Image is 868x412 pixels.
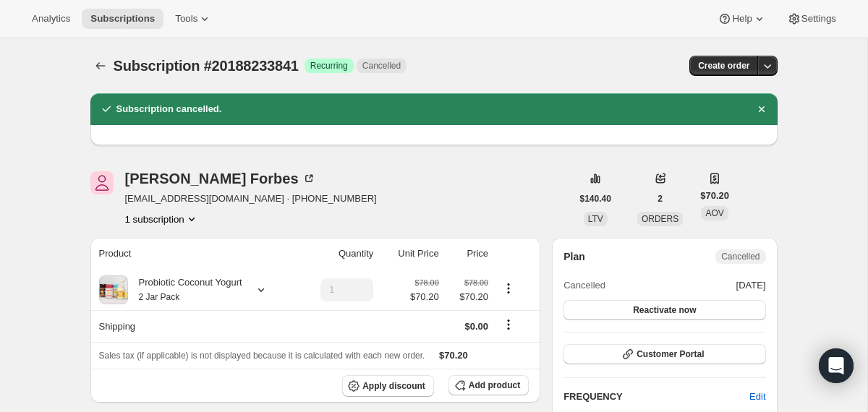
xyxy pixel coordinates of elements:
[752,99,772,119] button: Dismiss notification
[378,238,443,270] th: Unit Price
[563,344,765,364] button: Customer Portal
[297,238,378,270] th: Quantity
[563,278,605,293] span: Cancelled
[410,290,439,304] span: $70.20
[90,13,155,25] span: Subscriptions
[99,275,128,304] img: product img
[82,9,163,29] button: Subscriptions
[563,390,749,404] h2: FREQUENCY
[819,348,854,383] div: Open Intercom Messenger
[637,348,704,360] span: Customer Portal
[139,292,180,302] small: 2 Jar Pack
[166,9,221,29] button: Tools
[23,9,79,29] button: Analytics
[749,390,765,404] span: Edit
[563,300,765,320] button: Reactivate now
[448,290,488,304] span: $70.20
[689,56,758,76] button: Create order
[649,189,671,209] button: 2
[175,13,197,25] span: Tools
[778,9,845,29] button: Settings
[497,317,520,332] button: Shipping actions
[801,13,836,25] span: Settings
[464,278,488,287] small: $78.00
[99,351,425,361] span: Sales tax (if applicable) is not displayed because it is calculated with each new order.
[362,380,425,392] span: Apply discount
[732,13,752,25] span: Help
[310,60,348,72] span: Recurring
[571,189,620,209] button: $140.40
[588,214,603,224] span: LTV
[90,310,297,342] th: Shipping
[362,60,401,72] span: Cancelled
[563,249,585,264] h2: Plan
[705,208,723,218] span: AOV
[736,278,766,293] span: [DATE]
[633,304,696,316] span: Reactivate now
[580,193,611,205] span: $140.40
[642,214,678,224] span: ORDERS
[114,58,299,74] span: Subscription #20188233841
[342,375,434,397] button: Apply discount
[448,375,529,395] button: Add product
[721,251,759,262] span: Cancelled
[32,13,70,25] span: Analytics
[116,102,222,116] h2: Subscription cancelled.
[709,9,775,29] button: Help
[90,171,114,194] span: Erica Forbes
[497,280,520,296] button: Product actions
[698,60,749,72] span: Create order
[658,193,663,205] span: 2
[125,171,316,186] div: [PERSON_NAME] Forbes
[128,275,242,304] div: Probiotic Coconut Yogurt
[90,56,111,76] button: Subscriptions
[469,379,520,391] span: Add product
[125,192,377,206] span: [EMAIL_ADDRESS][DOMAIN_NAME] · [PHONE_NUMBER]
[125,212,199,226] button: Product actions
[700,189,729,203] span: $70.20
[443,238,493,270] th: Price
[465,321,489,332] span: $0.00
[90,238,297,270] th: Product
[439,350,468,361] span: $70.20
[741,385,774,408] button: Edit
[415,278,439,287] small: $78.00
